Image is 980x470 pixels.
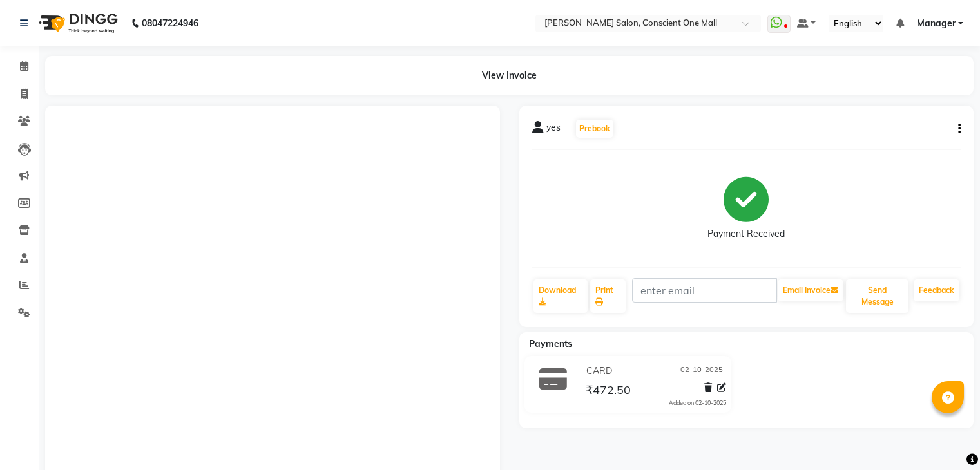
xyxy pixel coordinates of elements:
[917,17,956,30] span: Manager
[632,278,777,303] input: enter email
[926,418,967,457] iframe: chat widget
[33,5,121,41] img: logo
[846,279,908,313] button: Send Message
[707,227,785,241] div: Payment Received
[680,364,723,378] span: 02-10-2025
[529,338,572,350] span: Payments
[586,382,631,400] span: ₹472.50
[590,279,626,313] a: Print
[778,279,843,301] button: Email Invoice
[533,279,588,313] a: Download
[586,364,612,378] span: CARD
[669,399,726,408] div: Added on 02-10-2025
[142,5,198,41] b: 08047224946
[914,279,959,301] a: Feedback
[45,56,974,95] div: View Invoice
[546,121,561,139] span: yes
[576,120,613,138] button: Prebook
